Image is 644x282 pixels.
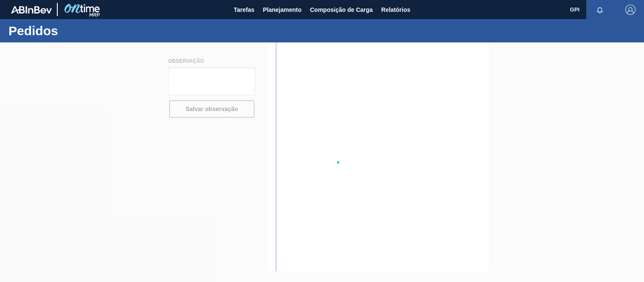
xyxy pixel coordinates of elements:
[625,5,636,15] img: Logout
[8,26,159,36] h1: Pedidos
[310,5,373,15] span: Composição de Carga
[586,4,613,16] button: Notificações
[263,5,301,15] span: Planejamento
[233,5,254,15] span: Tarefas
[11,6,52,14] img: TNhmsLtSVTkK8tSr43FrP2fwEKptu5GPRR3wAAAABJRU5ErkJggg==
[381,5,410,15] span: Relatórios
